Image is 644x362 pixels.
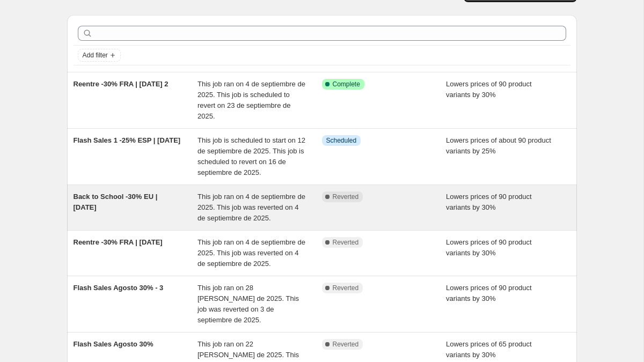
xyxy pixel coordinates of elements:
span: Complete [333,80,360,88]
span: Lowers prices of 90 product variants by 30% [446,80,532,99]
span: This job ran on 4 de septiembre de 2025. This job is scheduled to revert on 23 de septiembre de 2... [197,80,305,120]
span: Flash Sales Agosto 30% [74,340,153,348]
span: Reverted [333,238,359,247]
span: This job ran on 28 [PERSON_NAME] de 2025. This job was reverted on 3 de septiembre de 2025. [197,284,299,324]
span: Lowers prices of 90 product variants by 30% [446,193,532,211]
span: Back to School -30% EU | [DATE] [74,193,158,211]
span: This job is scheduled to start on 12 de septiembre de 2025. This job is scheduled to revert on 16... [197,136,305,176]
span: Lowers prices of 65 product variants by 30% [446,340,532,359]
span: This job ran on 4 de septiembre de 2025. This job was reverted on 4 de septiembre de 2025. [197,238,305,268]
span: Scheduled [326,136,357,145]
button: Add filter [78,49,121,62]
span: Lowers prices of about 90 product variants by 25% [446,136,551,155]
span: Reverted [333,284,359,292]
span: Reentre -30% FRA | [DATE] [74,238,163,246]
span: Flash Sales Agosto 30% - 3 [74,284,164,292]
span: Lowers prices of 90 product variants by 30% [446,238,532,257]
span: Add filter [83,51,108,60]
span: Flash Sales 1 -25% ESP | [DATE] [74,136,181,144]
span: Reentre -30% FRA | [DATE] 2 [74,80,169,88]
span: Reverted [333,193,359,201]
span: Lowers prices of 90 product variants by 30% [446,284,532,302]
span: Reverted [333,340,359,349]
span: This job ran on 4 de septiembre de 2025. This job was reverted on 4 de septiembre de 2025. [197,193,305,222]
